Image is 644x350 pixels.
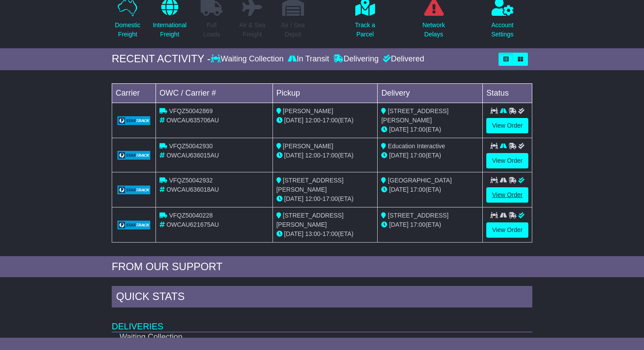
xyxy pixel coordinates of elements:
span: 17:00 [410,186,425,193]
div: FROM OUR SUPPORT [112,261,532,273]
span: [DATE] [284,152,304,159]
span: [DATE] [389,126,408,133]
span: VFQZ50042869 [169,107,213,114]
span: [DATE] [389,186,408,193]
div: Delivering [331,54,381,64]
a: View Order [486,118,528,133]
img: GetCarrierServiceLogo [117,221,150,229]
span: [GEOGRAPHIC_DATA] [388,177,452,184]
span: VFQZ50042932 [169,177,213,184]
span: [STREET_ADDRESS] [388,212,448,219]
td: Status [483,83,532,103]
div: Quick Stats [112,286,532,310]
span: VFQZ50042930 [169,143,213,150]
p: Air / Sea Depot [281,21,305,39]
span: [STREET_ADDRESS][PERSON_NAME] [276,177,343,193]
div: - (ETA) [276,194,374,204]
td: Delivery [378,83,483,103]
p: Track a Parcel [355,21,375,39]
td: OWC / Carrier # [156,83,273,103]
span: 17:00 [322,117,338,124]
span: 17:00 [322,230,338,237]
td: Carrier [112,83,156,103]
span: [PERSON_NAME] [283,107,333,114]
a: View Order [486,187,528,203]
span: Education Interactive [388,143,445,150]
div: Delivered [381,54,424,64]
div: (ETA) [381,185,479,194]
span: [STREET_ADDRESS][PERSON_NAME] [381,107,448,124]
span: 17:00 [410,221,425,228]
img: GetCarrierServiceLogo [117,116,150,125]
td: Deliveries [112,310,532,332]
img: GetCarrierServiceLogo [117,186,150,194]
span: [DATE] [389,221,408,228]
div: In Transit [286,54,331,64]
div: (ETA) [381,125,479,134]
span: 17:00 [410,152,425,159]
span: [DATE] [284,195,304,202]
span: OWCAU635706AU [166,117,219,124]
span: [PERSON_NAME] [283,143,333,150]
div: Waiting Collection [211,54,286,64]
span: [DATE] [389,152,408,159]
p: Full Loads [201,21,223,39]
span: 12:00 [305,117,321,124]
p: Account Settings [491,21,513,39]
p: Air & Sea Freight [239,21,265,39]
span: OWCAU636018AU [166,186,219,193]
span: OWCAU621675AU [166,221,219,228]
div: - (ETA) [276,151,374,160]
span: [DATE] [284,230,304,237]
td: Pickup [272,83,378,103]
span: OWCAU636015AU [166,152,219,159]
span: 17:00 [322,195,338,202]
div: - (ETA) [276,229,374,239]
td: Waiting Collection [112,332,454,342]
span: [DATE] [284,117,304,124]
span: 17:00 [410,126,425,133]
p: Network Delays [422,21,445,39]
span: 13:00 [305,230,321,237]
a: View Order [486,153,528,168]
span: VFQZ50040228 [169,212,213,219]
p: Domestic Freight [115,21,140,39]
p: International Freight [153,21,187,39]
img: GetCarrierServiceLogo [117,151,150,160]
span: 12:00 [305,152,321,159]
span: 12:00 [305,195,321,202]
div: RECENT ACTIVITY - [112,53,211,65]
div: (ETA) [381,151,479,160]
div: (ETA) [381,220,479,229]
a: View Order [486,222,528,238]
div: - (ETA) [276,116,374,125]
span: 17:00 [322,152,338,159]
span: [STREET_ADDRESS][PERSON_NAME] [276,212,343,228]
